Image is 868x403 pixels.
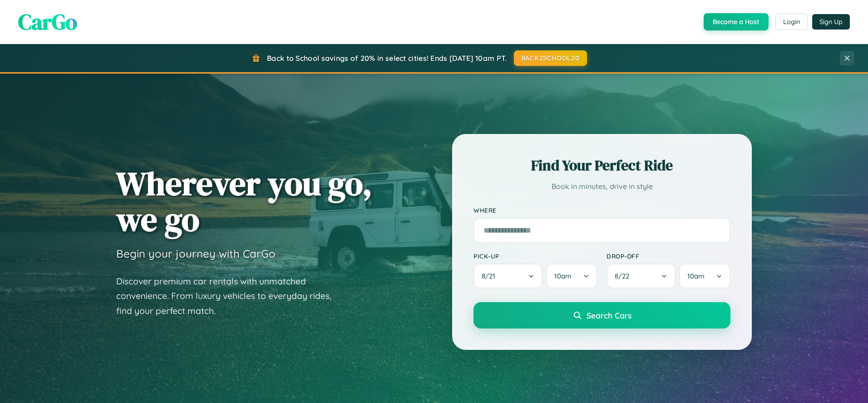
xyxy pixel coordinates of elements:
[482,272,500,280] span: 8 / 21
[116,165,372,237] h1: Wherever you go, we go
[587,310,631,320] span: Search Cars
[473,206,730,214] label: Where
[18,7,77,37] span: CarGo
[116,247,276,260] h3: Begin your journey with CarGo
[704,13,769,30] button: Become a Host
[514,50,587,66] button: BACK2SCHOOL20
[473,252,597,260] label: Pick-up
[116,274,343,318] p: Discover premium car rentals with unmatched convenience. From luxury vehicles to everyday rides, ...
[812,14,850,30] button: Sign Up
[554,272,572,280] span: 10am
[546,264,597,289] button: 10am
[687,272,705,280] span: 10am
[679,264,730,289] button: 10am
[615,272,634,280] span: 8 / 22
[775,14,808,30] button: Login
[473,155,730,175] h2: Find Your Perfect Ride
[607,252,730,260] label: Drop-off
[473,180,730,193] p: Book in minutes, drive in style
[473,302,730,328] button: Search Cars
[473,264,542,289] button: 8/21
[607,264,676,289] button: 8/22
[267,54,507,63] span: Back to School savings of 20% in select cities! Ends [DATE] 10am PT.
